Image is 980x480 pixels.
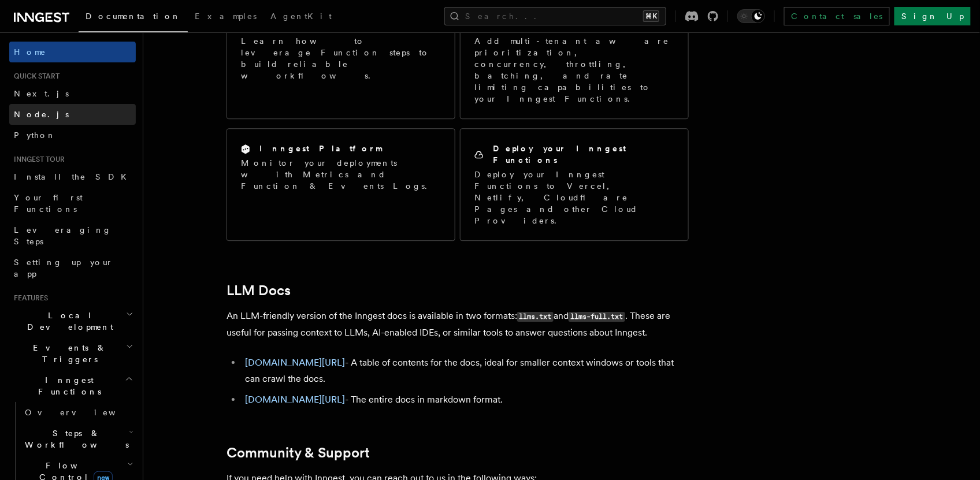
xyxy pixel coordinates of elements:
[227,128,455,241] a: Inngest PlatformMonitor your deployments with Metrics and Function & Events Logs.
[245,357,345,368] a: [DOMAIN_NAME][URL]
[20,423,136,455] button: Steps & Workflows
[517,312,554,322] code: llms.txt
[9,42,136,62] a: Home
[460,128,689,241] a: Deploy your Inngest FunctionsDeploy your Inngest Functions to Vercel, Netlify, Cloudflare Pages a...
[241,35,441,81] p: Learn how to leverage Function steps to build reliable workflows.
[9,370,136,402] button: Inngest Functions
[20,427,129,451] span: Steps & Workflows
[9,374,125,397] span: Inngest Functions
[9,342,126,365] span: Events & Triggers
[9,310,126,333] span: Local Development
[20,402,136,423] a: Overview
[474,35,674,105] p: Add multi-tenant aware prioritization, concurrency, throttling, batching, and rate limiting capab...
[242,392,689,408] li: - The entire docs in markdown format.
[79,3,188,32] a: Documentation
[643,10,659,22] kbd: ⌘K
[444,7,666,25] button: Search...⌘K
[227,308,689,341] p: An LLM-friendly version of the Inngest docs is available in two formats: and . These are useful f...
[14,89,69,98] span: Next.js
[242,355,689,387] li: - A table of contents for the docs, ideal for smaller context windows or tools that can crawl the...
[9,219,136,252] a: Leveraging Steps
[460,6,689,119] a: Flow ControlAdd multi-tenant aware prioritization, concurrency, throttling, batching, and rate li...
[493,143,674,166] h2: Deploy your Inngest Functions
[270,12,332,21] span: AgentKit
[227,282,291,299] a: LLM Docs
[241,157,441,192] p: Monitor your deployments with Metrics and Function & Events Logs.
[9,187,136,219] a: Your first Functions
[188,3,263,31] a: Examples
[9,166,136,187] a: Install the SDK
[569,312,625,322] code: llms-full.txt
[195,12,257,21] span: Examples
[9,305,136,337] button: Local Development
[9,72,60,81] span: Quick start
[14,110,69,119] span: Node.js
[9,125,136,146] a: Python
[9,155,65,164] span: Inngest tour
[14,172,133,181] span: Install the SDK
[263,3,339,31] a: AgentKit
[14,258,113,278] span: Setting up your app
[9,337,136,370] button: Events & Triggers
[784,7,890,25] a: Contact sales
[227,6,455,119] a: Function stepsLearn how to leverage Function steps to build reliable workflows.
[9,293,48,303] span: Features
[474,169,674,226] p: Deploy your Inngest Functions to Vercel, Netlify, Cloudflare Pages and other Cloud Providers.
[737,9,765,23] button: Toggle dark mode
[259,143,382,154] h2: Inngest Platform
[245,394,345,405] a: [DOMAIN_NAME][URL]
[14,131,56,140] span: Python
[14,225,112,246] span: Leveraging Steps
[9,83,136,104] a: Next.js
[9,104,136,125] a: Node.js
[894,7,971,25] a: Sign Up
[86,12,181,21] span: Documentation
[9,252,136,284] a: Setting up your app
[25,408,144,417] span: Overview
[227,445,370,461] a: Community & Support
[14,46,46,58] span: Home
[14,193,83,214] span: Your first Functions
